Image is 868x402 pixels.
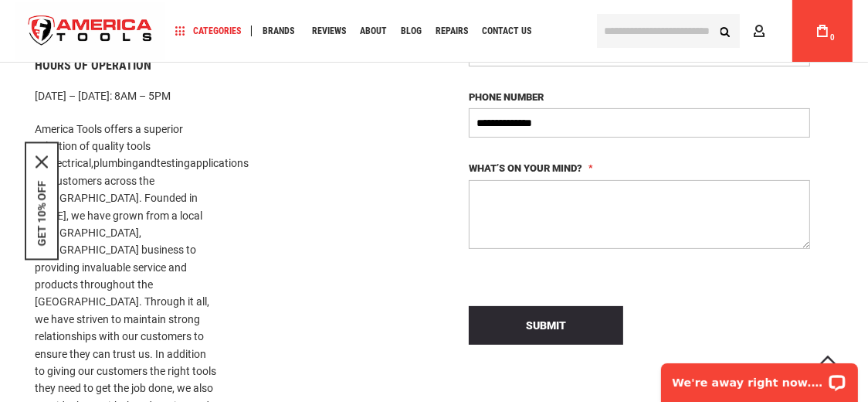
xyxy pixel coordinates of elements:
[651,353,868,402] iframe: LiveChat chat widget
[49,157,91,169] a: electrical
[256,21,301,42] a: Brands
[36,181,48,247] button: GET 10% OFF
[168,21,248,42] a: Categories
[35,87,217,104] p: [DATE] – [DATE]: 8AM – 5PM
[305,21,353,42] a: Reviews
[482,26,531,36] span: Contact Us
[36,156,48,169] button: Close
[526,319,566,332] span: Submit
[36,156,48,169] svg: close icon
[35,59,217,73] h6: Hours of Operation
[353,21,394,42] a: About
[436,26,468,36] span: Repairs
[15,2,165,60] img: America Tools
[475,21,538,42] a: Contact Us
[15,2,165,60] a: store logo
[263,26,294,36] span: Brands
[394,21,429,42] a: Blog
[429,21,475,42] a: Repairs
[157,157,190,169] a: testing
[830,33,835,42] span: 0
[469,91,544,103] span: Phone Number
[710,16,740,46] button: Search
[469,306,623,345] button: Submit
[312,26,346,36] span: Reviews
[175,26,241,36] span: Categories
[469,162,582,174] span: What’s on your mind?
[93,157,138,169] a: plumbing
[401,26,422,36] span: Blog
[360,26,387,36] span: About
